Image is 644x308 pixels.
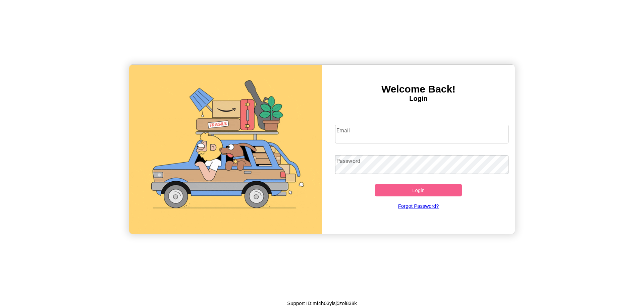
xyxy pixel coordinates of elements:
[322,83,515,95] h3: Welcome Back!
[332,196,505,215] a: Forgot Password?
[287,299,357,308] p: Support ID: mf4h03yisj5zoi838k
[322,95,515,103] h4: Login
[129,65,322,234] img: gif
[375,184,462,196] button: Login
